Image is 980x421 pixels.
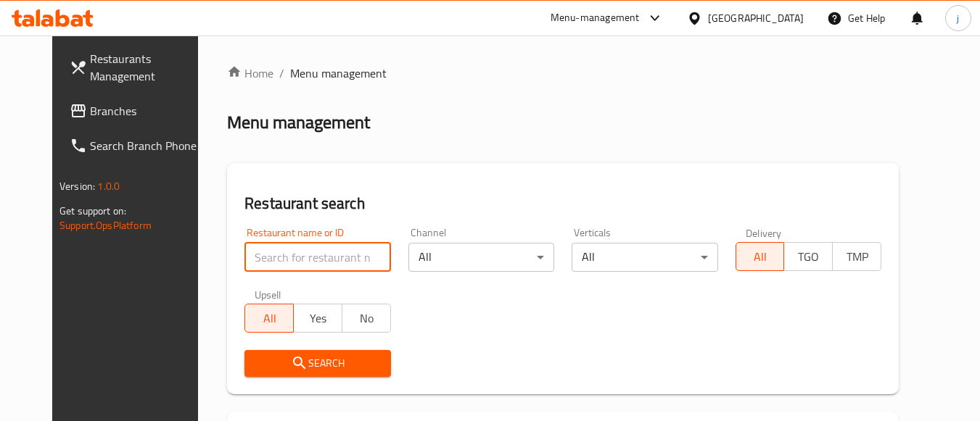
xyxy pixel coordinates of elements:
[58,41,216,93] a: Restaurants Management
[300,308,337,329] span: Yes
[746,228,782,238] label: Delivery
[244,304,294,333] button: All
[227,111,370,134] h2: Menu management
[408,243,554,272] div: All
[957,10,959,26] span: j
[572,243,717,272] div: All
[90,50,205,85] span: Restaurants Management
[244,193,881,214] h2: Restaurant search
[58,93,216,128] a: Branches
[790,246,827,267] span: TGO
[742,246,779,267] span: All
[256,354,379,372] span: Search
[255,289,281,299] label: Upsell
[244,350,390,377] button: Search
[227,64,899,82] nav: breadcrumb
[244,243,390,272] input: Search for restaurant name or ID..
[708,10,804,26] div: [GEOGRAPHIC_DATA]
[279,64,284,82] li: /
[227,64,273,82] a: Home
[783,242,833,271] button: TGO
[832,242,881,271] button: TMP
[839,246,876,267] span: TMP
[90,102,205,120] span: Branches
[290,64,387,82] span: Menu management
[342,304,391,333] button: No
[736,242,785,271] button: All
[59,216,152,235] a: Support.OpsPlatform
[97,177,120,196] span: 1.0.0
[348,308,385,329] span: No
[293,304,342,333] button: Yes
[59,177,95,196] span: Version:
[90,137,205,154] span: Search Branch Phone
[251,308,288,329] span: All
[58,128,216,163] a: Search Branch Phone
[59,201,126,220] span: Get support on:
[551,9,640,27] div: Menu-management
